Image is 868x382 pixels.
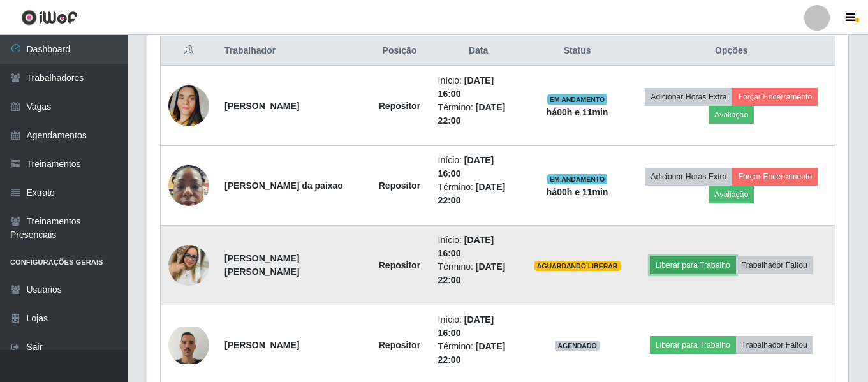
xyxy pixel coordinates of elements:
[224,340,299,350] strong: [PERSON_NAME]
[438,75,494,99] time: [DATE] 16:00
[438,180,519,207] li: Término:
[650,336,736,354] button: Liberar para Trabalho
[628,36,835,66] th: Opções
[379,101,420,111] strong: Repositor
[168,158,209,212] img: 1752580683628.jpeg
[438,314,494,338] time: [DATE] 16:00
[645,168,732,186] button: Adicionar Horas Extra
[21,10,78,26] img: CoreUI Logo
[547,107,608,117] strong: há 00 h e 11 min
[547,94,608,105] span: EM ANDAMENTO
[650,256,736,274] button: Liberar para Trabalho
[379,340,420,350] strong: Repositor
[438,313,519,340] li: Início:
[547,187,608,197] strong: há 00 h e 11 min
[168,327,209,364] img: 1756570684612.jpeg
[736,336,813,354] button: Trabalhador Faltou
[732,88,818,106] button: Forçar Encerramento
[438,101,519,128] li: Término:
[736,256,813,274] button: Trabalhador Faltou
[369,36,430,66] th: Posição
[527,36,628,66] th: Status
[224,253,299,277] strong: [PERSON_NAME] [PERSON_NAME]
[224,101,299,111] strong: [PERSON_NAME]
[709,106,754,124] button: Avaliação
[379,180,420,191] strong: Repositor
[645,88,732,106] button: Adicionar Horas Extra
[438,154,519,180] li: Início:
[224,180,343,191] strong: [PERSON_NAME] da paixao
[430,36,527,66] th: Data
[168,70,209,142] img: 1748562791419.jpeg
[438,74,519,101] li: Início:
[438,233,519,260] li: Início:
[547,174,608,184] span: EM ANDAMENTO
[732,168,818,186] button: Forçar Encerramento
[438,260,519,287] li: Término:
[438,155,494,179] time: [DATE] 16:00
[379,260,420,270] strong: Repositor
[168,245,209,286] img: 1755998859963.jpeg
[555,341,600,351] span: AGENDADO
[217,36,369,66] th: Trabalhador
[534,261,621,271] span: AGUARDANDO LIBERAR
[438,340,519,367] li: Término:
[709,186,754,203] button: Avaliação
[438,235,494,258] time: [DATE] 16:00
